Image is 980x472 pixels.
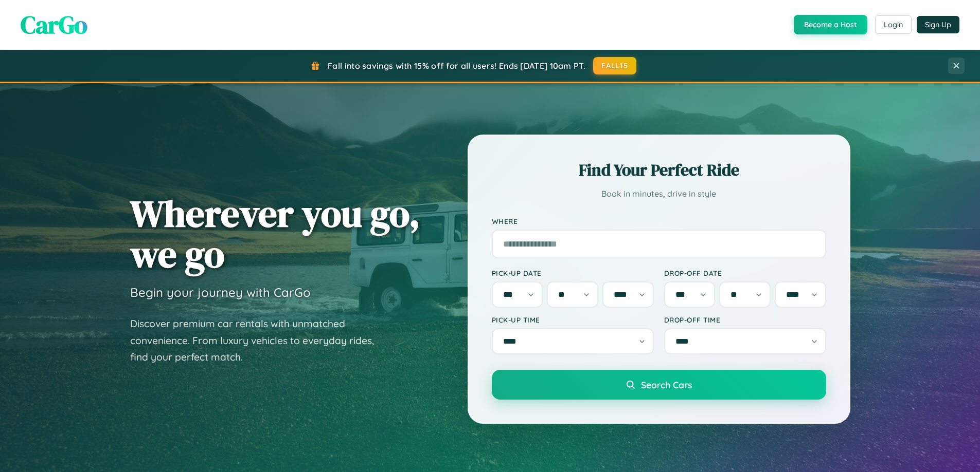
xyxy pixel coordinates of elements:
button: Sign Up [917,16,959,33]
label: Drop-off Time [664,315,826,324]
label: Pick-up Date [492,269,654,277]
span: Search Cars [641,379,692,390]
button: Become a Host [794,15,867,34]
label: Where [492,217,826,225]
span: Fall into savings with 15% off for all users! Ends [DATE] 10am PT. [328,61,585,71]
label: Drop-off Date [664,269,826,277]
button: FALL15 [593,57,636,74]
h3: Begin your journey with CarGo [130,285,311,300]
h1: Wherever you go, we go [130,193,420,274]
label: Pick-up Time [492,315,654,324]
button: Login [875,15,912,34]
h2: Find Your Perfect Ride [492,159,826,181]
p: Book in minutes, drive in style [492,186,826,201]
button: Search Cars [492,370,826,400]
p: Discover premium car rentals with unmatched convenience. From luxury vehicles to everyday rides, ... [130,315,387,366]
span: CarGo [21,8,87,42]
